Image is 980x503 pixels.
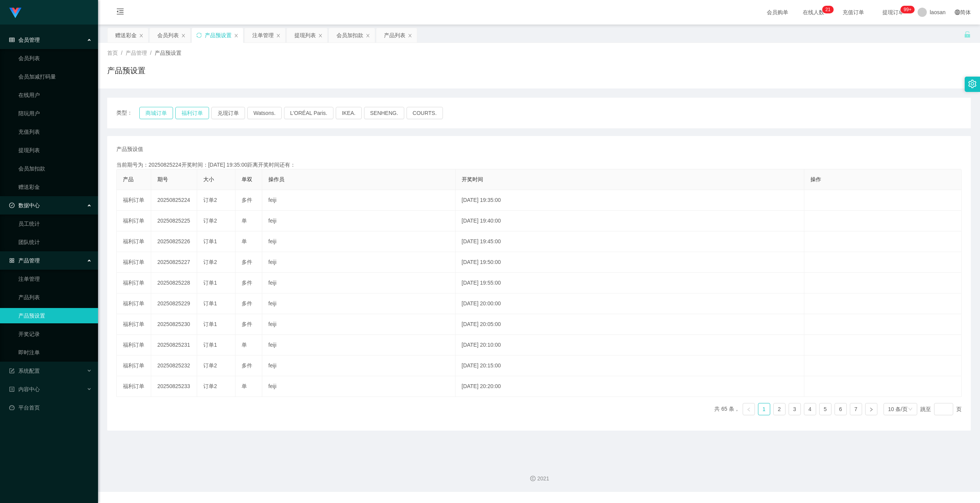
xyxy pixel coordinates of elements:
span: / [150,50,152,56]
td: [DATE] 19:55:00 [456,273,805,293]
td: 福利订单 [117,335,151,356]
td: feiji [262,335,456,356]
a: 2 [774,403,785,415]
a: 在线用户 [18,87,92,103]
td: 福利订单 [117,314,151,335]
span: 订单1 [203,300,217,306]
li: 6 [835,403,847,415]
a: 会员加扣款 [18,161,92,176]
li: 7 [850,403,862,415]
span: 期号 [157,176,168,182]
a: 6 [835,403,846,415]
span: 在线人数 [799,10,828,15]
span: 订单2 [203,362,217,369]
span: 单 [242,383,247,389]
div: 跳至 页 [920,403,962,415]
li: 3 [789,403,801,415]
td: feiji [262,376,456,397]
img: logo.9652507e.png [9,8,21,18]
i: 图标: global [955,10,960,15]
button: COURTS. [407,107,443,119]
li: 4 [804,403,816,415]
i: 图标: close [318,33,323,38]
i: 图标: copyright [530,476,536,481]
i: 图标: profile [9,387,15,392]
i: 图标: close [366,33,370,38]
span: 产品管理 [126,50,147,56]
div: 产品预设置 [205,28,232,43]
span: / [121,50,122,56]
i: 图标: unlock [964,31,971,38]
i: 图标: close [234,33,238,38]
li: 共 65 条， [714,403,739,415]
i: 图标: table [9,37,15,43]
td: [DATE] 20:20:00 [456,376,805,397]
td: feiji [262,211,456,231]
div: 提现列表 [294,28,316,43]
i: 图标: check-circle-o [9,203,15,208]
span: 单双 [242,176,252,182]
td: 福利订单 [117,190,151,211]
i: 图标: close [139,33,144,38]
sup: 967 [901,6,915,13]
span: 订单2 [203,197,217,203]
div: 注单管理 [252,28,274,43]
a: 会员列表 [18,51,92,66]
i: 图标: right [869,407,874,412]
span: 订单1 [203,321,217,327]
button: L'ORÉAL Paris. [284,107,333,119]
span: 订单1 [203,342,217,348]
div: 会员列表 [157,28,179,43]
span: 单 [242,218,247,224]
td: [DATE] 20:10:00 [456,335,805,356]
a: 3 [789,403,800,415]
a: 7 [850,403,862,415]
td: 福利订单 [117,252,151,273]
a: 充值列表 [18,124,92,139]
td: [DATE] 19:50:00 [456,252,805,273]
span: 订单2 [203,259,217,265]
a: 赠送彩金 [18,179,92,195]
td: [DATE] 19:45:00 [456,231,805,252]
span: 充值订单 [839,10,868,15]
span: 订单2 [203,218,217,224]
td: 20250825224 [151,190,197,211]
span: 订单1 [203,280,217,286]
a: 产品列表 [18,290,92,305]
span: 产品 [123,176,134,182]
span: 单 [242,238,247,244]
td: feiji [262,190,456,211]
i: 图标: left [746,407,751,412]
td: 福利订单 [117,376,151,397]
i: 图标: form [9,368,15,374]
a: 会员加减打码量 [18,69,92,84]
a: 5 [820,403,831,415]
span: 数据中心 [9,202,40,208]
span: 产品预设值 [116,145,143,153]
a: 注单管理 [18,271,92,287]
span: 订单1 [203,238,217,244]
td: 20250825225 [151,211,197,231]
i: 图标: close [276,33,281,38]
a: 开奖记录 [18,326,92,342]
td: feiji [262,231,456,252]
span: 多件 [242,362,252,369]
i: 图标: menu-fold [107,0,133,25]
td: feiji [262,293,456,314]
a: 产品预设置 [18,308,92,323]
td: [DATE] 20:15:00 [456,356,805,376]
i: 图标: appstore-o [9,258,15,263]
td: 20250825226 [151,231,197,252]
button: Watsons. [247,107,282,119]
button: 福利订单 [175,107,209,119]
li: 上一页 [743,403,755,415]
span: 多件 [242,197,252,203]
span: 内容中心 [9,386,40,392]
td: feiji [262,252,456,273]
h1: 产品预设置 [107,65,145,76]
td: [DATE] 19:35:00 [456,190,805,211]
td: [DATE] 20:00:00 [456,293,805,314]
p: 1 [828,6,831,13]
span: 多件 [242,259,252,265]
td: feiji [262,356,456,376]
